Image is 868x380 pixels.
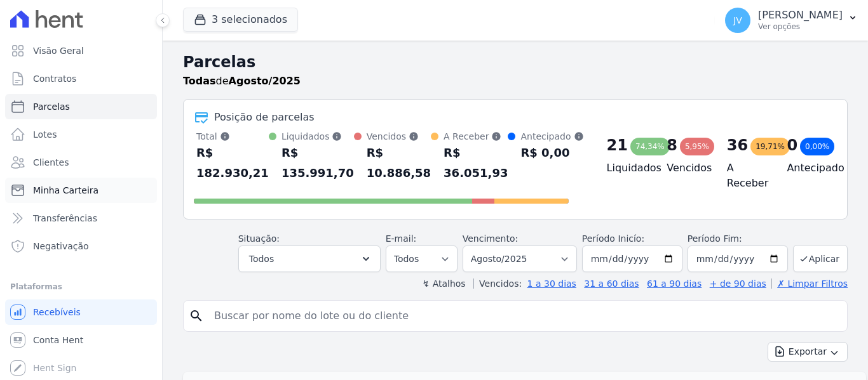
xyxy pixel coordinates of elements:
[5,122,157,147] a: Lotes
[5,233,157,259] a: Negativação
[727,135,748,155] div: 36
[800,138,834,155] div: 0,00%
[607,135,628,155] div: 21
[463,233,518,244] label: Vencimento:
[787,161,827,176] h4: Antecipado
[183,75,216,87] strong: Todas
[5,299,157,325] a: Recebíveis
[758,9,843,22] p: [PERSON_NAME]
[183,74,301,89] p: de
[33,306,81,318] span: Recebíveis
[5,38,157,63] a: Visão Geral
[727,161,767,191] h4: A Receber
[520,130,583,143] div: Antecipado
[607,161,647,176] h4: Liquidados
[688,232,788,246] label: Período Fim:
[5,66,157,91] a: Contratos
[33,128,57,141] span: Lotes
[196,130,269,143] div: Total
[386,233,417,244] label: E-mail:
[647,278,702,289] a: 61 a 90 dias
[10,279,152,294] div: Plataformas
[733,16,742,25] span: JV
[249,251,274,266] span: Todos
[196,143,269,183] div: R$ 182.930,21
[189,308,204,324] i: search
[207,303,842,329] input: Buscar por nome do lote ou do cliente
[238,233,280,244] label: Situação:
[214,110,315,125] div: Posição de parcelas
[33,184,98,197] span: Minha Carteira
[667,161,707,176] h4: Vencidos
[584,278,639,289] a: 31 a 60 dias
[758,22,843,32] p: Ver opções
[750,138,790,155] div: 19,71%
[630,138,670,155] div: 74,34%
[582,233,644,244] label: Período Inicío:
[667,135,677,155] div: 8
[444,130,508,143] div: A Receber
[5,150,157,175] a: Clientes
[710,278,766,289] a: + de 90 dias
[771,278,848,289] a: ✗ Limpar Filtros
[527,278,576,289] a: 1 a 30 dias
[183,8,298,32] button: 3 selecionados
[33,44,84,57] span: Visão Geral
[422,278,465,289] label: ↯ Atalhos
[33,100,70,113] span: Parcelas
[238,246,381,272] button: Todos
[520,143,583,163] div: R$ 0,00
[229,75,301,87] strong: Agosto/2025
[33,240,89,252] span: Negativação
[5,178,157,203] a: Minha Carteira
[281,130,354,143] div: Liquidados
[281,143,354,183] div: R$ 135.991,70
[367,143,431,183] div: R$ 10.886,58
[680,138,714,155] div: 5,95%
[5,94,157,119] a: Parcelas
[367,130,431,143] div: Vencidos
[33,334,83,346] span: Conta Hent
[33,212,97,225] span: Transferências
[715,3,868,38] button: JV [PERSON_NAME] Ver opções
[183,51,848,74] h2: Parcelas
[787,135,797,155] div: 0
[473,278,522,289] label: Vencidos:
[444,143,508,183] div: R$ 36.051,93
[33,156,69,169] span: Clientes
[5,327,157,353] a: Conta Hent
[768,342,848,362] button: Exportar
[793,245,848,272] button: Aplicar
[33,72,76,85] span: Contratos
[5,206,157,231] a: Transferências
